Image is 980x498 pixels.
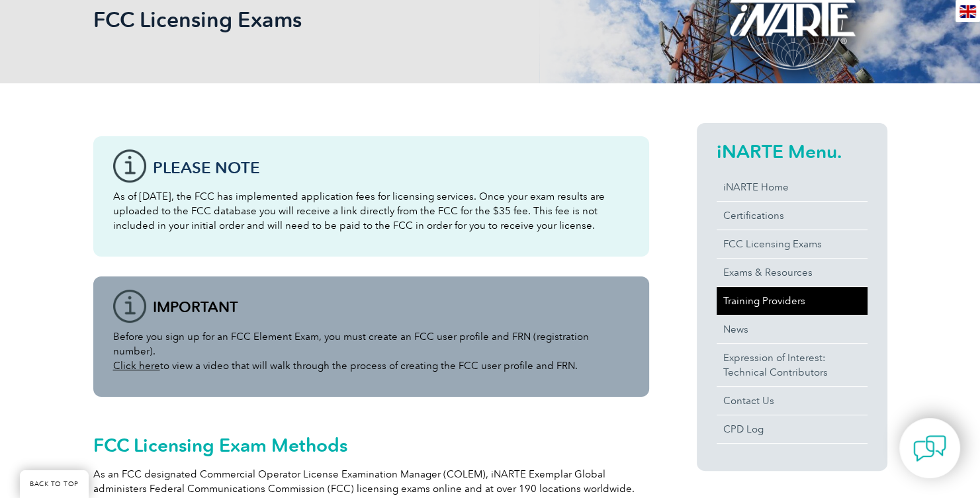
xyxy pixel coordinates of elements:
[717,230,868,258] a: FCC Licensing Exams
[153,159,629,176] h3: Please note
[717,202,868,229] a: Certifications
[717,415,868,443] a: CPD Log
[717,344,868,386] a: Expression of Interest:Technical Contributors
[113,329,629,373] p: Before you sign up for an FCC Element Exam, you must create an FCC user profile and FRN (registra...
[717,141,868,162] h2: iNARTE Menu.
[717,315,868,343] a: News
[93,9,649,30] h2: FCC Licensing Exams
[93,435,649,456] h2: FCC Licensing Exam Methods
[717,387,868,415] a: Contact Us
[113,189,629,233] p: As of [DATE], the FCC has implemented application fees for licensing services. Once your exam res...
[717,287,868,315] a: Training Providers
[113,360,160,372] a: Click here
[913,432,946,465] img: contact-chat.png
[717,173,868,201] a: iNARTE Home
[93,467,649,496] p: As an FCC designated Commercial Operator License Examination Manager (COLEM), iNARTE Exemplar Glo...
[20,470,89,498] a: BACK TO TOP
[717,259,868,286] a: Exams & Resources
[959,5,976,18] img: en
